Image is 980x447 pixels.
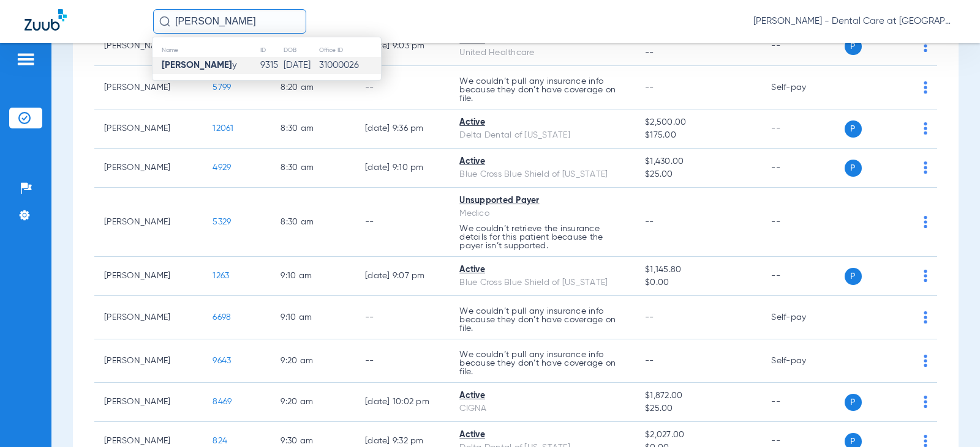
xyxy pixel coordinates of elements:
[271,109,355,149] td: 8:30 AM
[213,218,231,226] span: 5329
[162,61,232,70] strong: [PERSON_NAME]
[153,43,260,57] th: Name
[645,390,752,402] span: $1,872.00
[260,57,284,74] td: 9315
[924,355,927,367] img: group-dot-blue.svg
[761,383,844,422] td: --
[645,129,752,142] span: $175.00
[761,109,844,149] td: --
[271,66,355,109] td: 8:20 AM
[924,122,927,135] img: group-dot-blue.svg
[94,383,203,422] td: [PERSON_NAME]
[459,77,625,103] p: We couldn’t pull any insurance info because they don’t have coverage on file.
[213,163,231,172] span: 4929
[94,66,203,109] td: [PERSON_NAME]
[153,9,306,34] input: Search for patients
[213,397,232,406] span: 8469
[355,339,450,383] td: --
[645,116,752,129] span: $2,500.00
[645,83,654,92] span: --
[459,350,625,376] p: We couldn’t pull any insurance info because they don’t have coverage on file.
[271,339,355,383] td: 9:20 AM
[459,168,625,181] div: Blue Cross Blue Shield of [US_STATE]
[645,218,654,226] span: --
[355,383,450,422] td: [DATE] 10:02 PM
[271,296,355,339] td: 9:10 AM
[162,61,237,70] span: y
[845,160,862,177] span: P
[645,155,752,168] span: $1,430.00
[283,57,318,74] td: [DATE]
[271,188,355,257] td: 8:30 AM
[24,9,67,31] img: Zuub Logo
[459,224,625,250] p: We couldn’t retrieve the insurance details for this patient because the payer isn’t supported.
[459,264,625,276] div: Active
[924,161,927,174] img: group-dot-blue.svg
[318,57,381,74] td: 31000026
[213,313,231,322] span: 6698
[924,216,927,228] img: group-dot-blue.svg
[924,270,927,282] img: group-dot-blue.svg
[761,296,844,339] td: Self-pay
[845,268,862,285] span: P
[459,155,625,168] div: Active
[645,276,752,289] span: $0.00
[94,27,203,66] td: [PERSON_NAME]
[459,390,625,402] div: Active
[761,27,844,66] td: --
[924,396,927,408] img: group-dot-blue.svg
[355,149,450,188] td: [DATE] 9:10 PM
[645,356,654,365] span: --
[94,257,203,296] td: [PERSON_NAME]
[355,66,450,109] td: --
[355,257,450,296] td: [DATE] 9:07 PM
[213,272,229,280] span: 1263
[94,149,203,188] td: [PERSON_NAME]
[459,46,625,59] div: United Healthcare
[271,149,355,188] td: 8:30 AM
[16,52,36,67] img: hamburger-icon
[761,339,844,383] td: Self-pay
[213,124,233,133] span: 12061
[94,339,203,383] td: [PERSON_NAME]
[761,66,844,109] td: Self-pay
[845,394,862,411] span: P
[459,276,625,289] div: Blue Cross Blue Shield of [US_STATE]
[645,429,752,441] span: $2,027.00
[213,356,231,365] span: 9643
[459,194,625,207] div: Unsupported Payer
[924,435,927,447] img: group-dot-blue.svg
[845,38,862,55] span: P
[924,311,927,323] img: group-dot-blue.svg
[459,402,625,415] div: CIGNA
[845,120,862,138] span: P
[924,81,927,94] img: group-dot-blue.svg
[761,188,844,257] td: --
[94,188,203,257] td: [PERSON_NAME]
[459,129,625,142] div: Delta Dental of [US_STATE]
[355,188,450,257] td: --
[271,257,355,296] td: 9:10 AM
[260,43,284,57] th: ID
[645,402,752,415] span: $25.00
[283,43,318,57] th: DOB
[761,257,844,296] td: --
[459,429,625,441] div: Active
[645,168,752,181] span: $25.00
[761,149,844,188] td: --
[355,27,450,66] td: [DATE] 9:03 PM
[318,43,381,57] th: Office ID
[459,307,625,333] p: We couldn’t pull any insurance info because they don’t have coverage on file.
[645,46,752,59] span: --
[213,83,231,92] span: 5799
[459,207,625,220] div: Medico
[645,264,752,276] span: $1,145.80
[213,437,227,445] span: 824
[924,40,927,52] img: group-dot-blue.svg
[159,16,170,27] img: Search Icon
[94,296,203,339] td: [PERSON_NAME]
[355,109,450,149] td: [DATE] 9:36 PM
[645,313,654,322] span: --
[753,15,956,28] span: [PERSON_NAME] - Dental Care at [GEOGRAPHIC_DATA]
[355,296,450,339] td: --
